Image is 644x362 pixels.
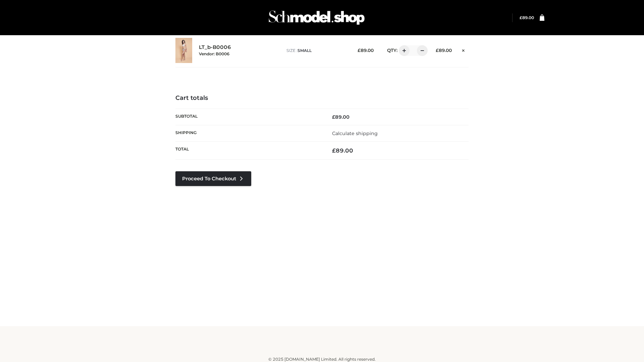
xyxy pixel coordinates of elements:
a: LT_b-B0006 [199,44,231,51]
bdi: 89.00 [358,48,374,53]
th: Total [175,142,322,160]
bdi: 89.00 [436,48,452,53]
span: SMALL [298,48,312,53]
a: Remove this item [459,45,469,54]
a: Proceed to Checkout [175,171,251,186]
th: Shipping [175,125,322,141]
div: QTY: [380,45,425,56]
p: size : [286,48,347,54]
span: £ [520,15,522,20]
span: £ [332,114,335,120]
bdi: 89.00 [332,114,350,120]
img: LT_b-B0006 - SMALL [175,38,192,63]
a: £89.00 [520,15,534,20]
bdi: 89.00 [520,15,534,20]
small: Vendor: B0006 [199,51,229,56]
a: Calculate shipping [332,130,378,136]
span: £ [436,48,439,53]
img: Schmodel Admin 964 [266,4,367,31]
h4: Cart totals [175,95,469,102]
th: Subtotal [175,109,322,125]
span: £ [358,48,361,53]
bdi: 89.00 [332,147,353,154]
span: £ [332,147,336,154]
